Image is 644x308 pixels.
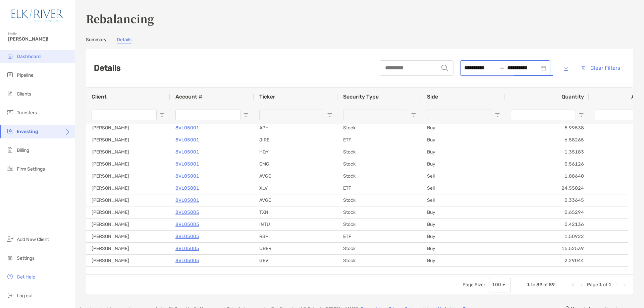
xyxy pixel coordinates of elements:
[254,146,338,158] div: HQY
[505,122,589,134] div: 5.99538
[422,206,505,218] div: Buy
[579,282,584,288] div: Previous Page
[338,194,422,206] div: Stock
[175,208,199,217] a: 8VL05005
[6,254,14,262] img: settings icon
[17,72,34,78] span: Pipeline
[338,255,422,266] div: Stock
[6,71,14,79] img: pipeline icon
[254,219,338,230] div: INTU
[254,231,338,242] div: RSP
[86,219,170,230] div: [PERSON_NAME]
[175,220,199,229] a: 8VL05005
[175,172,199,180] a: 8VL05001
[175,148,199,156] a: 8VL05001
[505,255,589,266] div: 2.29044
[86,231,170,242] div: [PERSON_NAME]
[579,112,584,118] button: Open Filter Menu
[92,94,107,100] span: Client
[254,267,338,279] div: USTB
[254,122,338,134] div: APH
[6,127,14,135] img: investing icon
[427,94,438,100] span: Side
[17,166,45,172] span: Firm Settings
[422,219,505,230] div: Buy
[499,65,504,71] span: swap-right
[505,134,589,146] div: 6.58265
[495,112,500,118] button: Open Filter Menu
[175,196,199,204] a: 8VL05001
[338,134,422,146] div: ETF
[422,194,505,206] div: Sell
[17,274,35,280] span: Get Help
[549,282,555,288] span: 89
[422,146,505,158] div: Buy
[338,206,422,218] div: Stock
[561,94,584,100] span: Quantity
[254,182,338,194] div: XLV
[86,170,170,182] div: [PERSON_NAME]
[505,243,589,254] div: 16.52539
[422,158,505,170] div: Buy
[6,108,14,116] img: transfers icon
[17,129,38,134] span: Investing
[338,146,422,158] div: Stock
[505,267,589,279] div: 0.09805
[527,282,530,288] span: 1
[17,237,49,242] span: Add New Client
[175,268,199,277] a: 8VL05005
[6,165,14,173] img: firm-settings icon
[17,147,29,153] span: Billing
[6,146,14,154] img: billing icon
[243,112,249,118] button: Open Filter Menu
[338,182,422,194] div: ETF
[175,256,199,265] a: 8VL05005
[505,231,589,242] div: 1.50922
[17,54,41,59] span: Dashboard
[492,282,501,288] div: 100
[422,182,505,194] div: Sell
[505,158,589,170] div: 0.56126
[338,243,422,254] div: Stock
[175,232,199,241] p: 8VL05005
[86,134,170,146] div: [PERSON_NAME]
[175,110,240,120] input: Account # Filter Input
[175,136,199,144] p: 8VL05001
[505,219,589,230] div: 0.42136
[489,277,511,293] div: Page Size
[254,170,338,182] div: AVGO
[86,11,633,26] h3: Rebalancing
[603,282,607,288] span: of
[8,36,71,42] span: [PERSON_NAME]!
[499,65,504,71] span: to
[422,243,505,254] div: Buy
[338,267,422,279] div: ETF
[86,206,170,218] div: [PERSON_NAME]
[575,61,625,75] button: Clear Filters
[422,122,505,134] div: Buy
[175,94,202,100] span: Account #
[422,170,505,182] div: Sell
[441,65,448,71] img: input icon
[175,160,199,168] p: 8VL05001
[86,182,170,194] div: [PERSON_NAME]
[6,291,14,299] img: logout icon
[86,255,170,266] div: [PERSON_NAME]
[117,37,131,44] a: Details
[175,124,199,132] a: 8VL05001
[86,146,170,158] div: [PERSON_NAME]
[422,134,505,146] div: Buy
[505,206,589,218] div: 0.65294
[175,184,199,192] a: 8VL05001
[338,170,422,182] div: Stock
[338,158,422,170] div: Stock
